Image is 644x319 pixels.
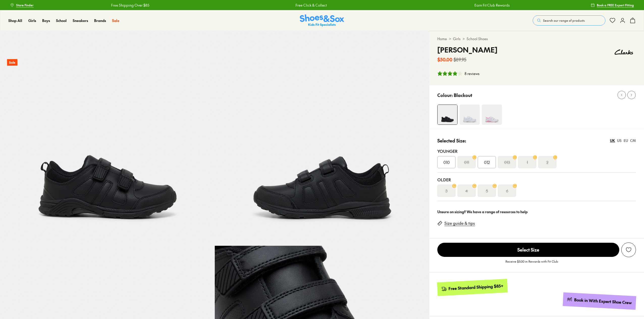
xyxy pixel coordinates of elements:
s: 011 [464,159,469,165]
a: Home [437,36,447,41]
a: School Shoes [467,36,488,41]
span: 012 [484,159,490,165]
span: Book a FREE Expert Fitting [597,3,634,7]
p: Sale [7,59,17,66]
div: EU [624,138,628,143]
a: Book in With Expert Shoe Crew [563,292,636,310]
a: School [56,18,67,23]
a: Free Standard Shipping $85+ [437,279,508,296]
s: 2 [546,159,548,165]
img: 4-475013_1 [482,105,502,125]
div: 8 reviews [465,71,479,76]
img: SNS_Logo_Responsive.svg [300,14,344,27]
a: Book a FREE Expert Fitting [591,1,634,10]
div: > > [437,36,636,41]
button: 4 stars, 8 ratings [437,71,479,76]
s: 4 [465,188,468,194]
img: Vendor logo [612,44,636,60]
s: 1 [527,159,528,165]
p: Selected Size: [437,137,466,144]
div: Book in With Expert Shoe Crew [574,297,632,306]
img: 4-475014_1 [438,105,457,125]
b: $50.00 [437,56,452,63]
s: 013 [504,159,510,165]
span: Select Size [437,243,619,257]
div: Unsure on sizing? We have a range of resources to help [437,209,636,214]
div: Older [437,177,636,183]
s: 5 [486,188,488,194]
span: Store Finder [16,3,34,7]
a: Free Shipping Over $85 [110,3,148,8]
h4: [PERSON_NAME] [437,44,497,55]
div: CM [630,138,636,143]
button: Search our range of products [533,15,605,26]
a: Earn Fit Club Rewards [473,3,509,8]
a: Size guide & tips [444,220,475,226]
a: Girls [28,18,36,23]
button: Select Size [437,242,619,257]
img: 4-475012_1 [460,105,480,125]
a: Shop All [8,18,22,23]
a: Sale [112,18,119,23]
a: Brands [94,18,106,23]
s: 6 [506,188,508,194]
a: Shoes & Sox [300,14,344,27]
button: Add to Wishlist [621,242,636,257]
p: Colour: [437,92,453,99]
div: Younger [437,148,636,154]
s: $89.95 [453,56,466,63]
a: Sneakers [73,18,88,23]
span: Search our range of products [543,18,585,23]
div: UK [610,138,615,143]
div: US [617,138,622,143]
span: 010 [443,159,450,165]
img: 5-475017_1 [215,31,430,246]
a: Free Click & Collect [294,3,326,8]
p: Blackout [454,92,472,99]
s: 3 [445,188,447,194]
a: Store Finder [10,1,34,10]
a: Girls [453,36,461,41]
a: Boys [42,18,50,23]
p: Receive $5.00 in Rewards with Fit Club [505,259,558,268]
div: Free Standard Shipping $85+ [448,283,504,291]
